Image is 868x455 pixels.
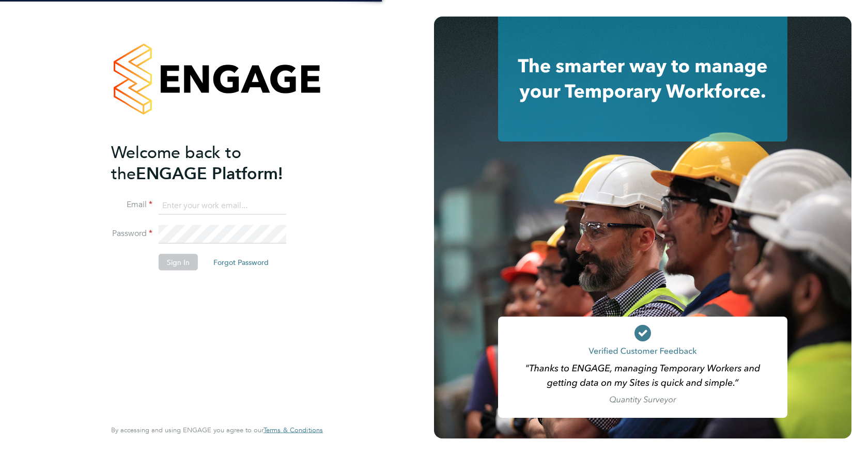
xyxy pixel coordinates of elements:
[111,228,152,239] label: Password
[159,196,286,215] input: Enter your work email...
[159,254,198,271] button: Sign In
[111,142,313,184] h2: ENGAGE Platform!
[263,426,323,434] span: Terms & Conditions
[263,426,323,434] a: Terms & Conditions
[111,199,152,210] label: Email
[111,426,323,434] span: By accessing and using ENGAGE you agree to our
[205,254,277,271] button: Forgot Password
[111,142,241,183] span: Welcome back to the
